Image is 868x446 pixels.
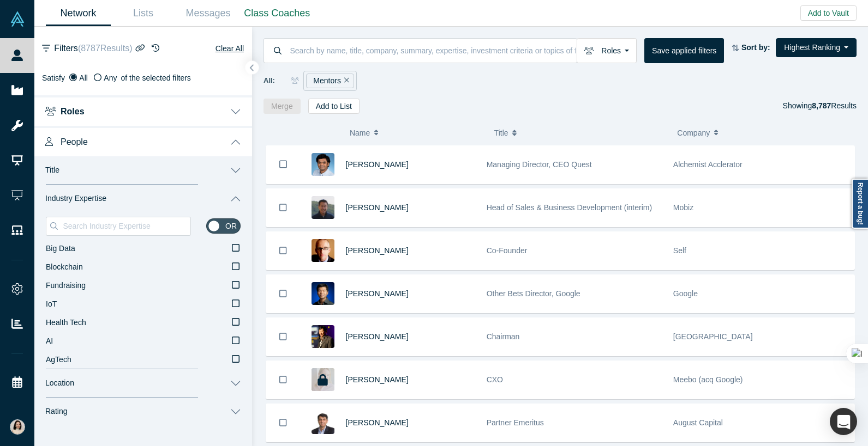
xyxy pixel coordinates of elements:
[494,121,508,144] span: Title
[61,106,85,117] span: Roles
[673,289,698,298] span: Google
[308,99,360,114] button: Add to List
[487,418,544,427] span: Partner Emeritus
[46,244,75,253] span: Big Data
[46,300,57,308] span: IoT
[812,101,857,110] span: Results
[42,72,244,84] div: Satisfy of the selected filters
[346,160,409,169] a: [PERSON_NAME]
[34,185,252,213] button: Industry Expertise
[677,121,710,144] span: Company
[61,137,88,147] span: People
[34,369,252,398] button: Location
[266,189,300,227] button: Bookmark
[34,156,252,185] button: Title
[264,75,275,86] span: All:
[783,99,857,114] div: Showing
[350,121,370,144] span: Name
[487,203,652,212] span: Head of Sales & Business Development (interim)
[46,262,83,271] span: Blockchain
[852,179,868,229] a: Report a bug!
[266,275,300,313] button: Bookmark
[266,404,300,442] button: Bookmark
[79,74,88,82] span: All
[673,160,743,169] span: Alchemist Acclerator
[45,194,106,203] span: Industry Expertise
[487,160,592,169] span: Managing Director, CEO Quest
[673,246,686,255] span: Self
[346,203,409,212] a: [PERSON_NAME]
[306,74,354,88] div: Mentors
[104,74,117,82] span: Any
[266,318,300,356] button: Bookmark
[346,375,409,384] a: [PERSON_NAME]
[494,121,666,144] button: Title
[487,332,520,341] span: Chairman
[34,398,252,426] button: Rating
[34,126,252,156] button: People
[812,101,831,110] strong: 8,787
[78,44,133,53] span: ( 8787 Results)
[176,1,241,26] a: Messages
[266,232,300,270] button: Bookmark
[266,145,300,184] button: Bookmark
[577,38,637,63] button: Roles
[673,203,693,212] span: Mobiz
[346,289,409,298] a: [PERSON_NAME]
[312,282,334,305] img: Steven Kan's Profile Image
[673,418,723,427] span: August Capital
[289,38,577,63] input: Search by name, title, company, summary, expertise, investment criteria or topics of focus
[111,1,176,26] a: Lists
[46,318,86,327] span: Health Tech
[10,11,25,27] img: Alchemist Vault Logo
[241,1,314,26] a: Class Coaches
[46,355,71,364] span: AgTech
[46,1,111,26] a: Network
[312,411,334,434] img: Vivek Mehra's Profile Image
[644,38,724,63] button: Save applied filters
[346,418,409,427] a: [PERSON_NAME]
[312,153,334,176] img: Gnani Palanikumar's Profile Image
[312,196,334,219] img: Michael Chang's Profile Image
[264,99,301,114] button: Merge
[62,219,190,233] input: Search Industry Expertise
[312,325,334,348] img: Timothy Chou's Profile Image
[45,407,67,416] span: Rating
[34,95,252,126] button: Roles
[266,361,300,399] button: Bookmark
[346,332,409,341] a: [PERSON_NAME]
[46,281,86,290] span: Fundraising
[341,75,349,87] button: Remove Filter
[776,38,857,57] button: Highest Ranking
[800,5,857,21] button: Add to Vault
[677,121,849,144] button: Company
[10,419,25,435] img: Yukai Chen's Account
[673,375,743,384] span: Meebo (acq Google)
[346,246,409,255] a: [PERSON_NAME]
[54,42,132,55] span: Filters
[215,42,244,55] button: Clear All
[350,121,483,144] button: Name
[45,166,59,175] span: Title
[673,332,753,341] span: [GEOGRAPHIC_DATA]
[487,246,528,255] span: Co-Founder
[312,239,334,262] img: Robert Winder's Profile Image
[487,375,503,384] span: CXO
[487,289,580,298] span: Other Bets Director, Google
[46,337,53,345] span: AI
[741,43,770,52] strong: Sort by:
[45,378,74,388] span: Location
